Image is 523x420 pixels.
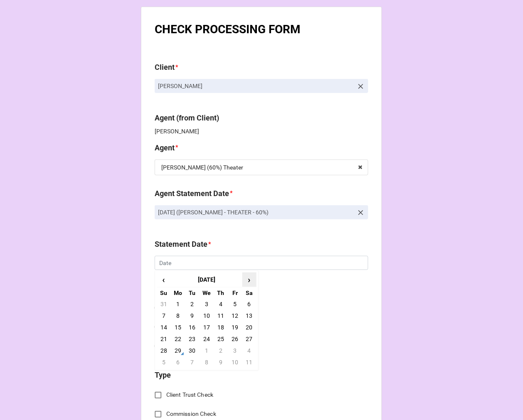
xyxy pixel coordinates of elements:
[157,299,171,310] td: 31
[200,287,214,299] th: We
[214,322,228,334] td: 18
[185,299,200,310] td: 2
[228,299,242,310] td: 5
[161,165,243,170] div: [PERSON_NAME] (60%) Theater
[155,370,171,381] label: Type
[171,334,185,345] td: 22
[228,357,242,368] td: 10
[200,299,214,310] td: 3
[155,113,219,122] b: Agent (from Client)
[200,345,214,357] td: 1
[155,142,175,154] label: Agent
[157,322,171,334] td: 14
[214,357,228,368] td: 9
[228,310,242,322] td: 12
[171,322,185,334] td: 15
[242,310,257,322] td: 13
[228,334,242,345] td: 26
[171,273,242,287] th: [DATE]
[155,188,229,199] label: Agent Statement Date
[200,357,214,368] td: 8
[200,334,214,345] td: 24
[185,322,200,334] td: 16
[157,357,171,368] td: 5
[157,287,171,299] th: Su
[155,22,301,36] b: CHECK PROCESSING FORM
[171,287,185,299] th: Mo
[185,334,200,345] td: 23
[157,334,171,345] td: 21
[214,345,228,357] td: 2
[158,208,353,216] p: [DATE] ([PERSON_NAME] - THEATER - 60%)
[214,299,228,310] td: 4
[155,127,368,135] p: [PERSON_NAME]
[200,322,214,334] td: 17
[166,391,213,400] span: Client Trust Check
[214,334,228,345] td: 25
[243,273,256,287] span: ›
[157,310,171,322] td: 7
[242,299,257,310] td: 6
[157,345,171,357] td: 28
[166,410,216,419] span: Commission Check
[228,322,242,334] td: 19
[155,238,207,250] label: Statement Date
[185,345,200,357] td: 30
[185,310,200,322] td: 9
[171,357,185,368] td: 6
[242,345,257,357] td: 4
[228,287,242,299] th: Fr
[242,334,257,345] td: 27
[155,256,368,270] input: Date
[158,82,353,90] p: [PERSON_NAME]
[200,310,214,322] td: 10
[185,357,200,368] td: 7
[214,287,228,299] th: Th
[242,287,257,299] th: Sa
[157,273,170,287] span: ‹
[214,310,228,322] td: 11
[171,299,185,310] td: 1
[242,357,257,368] td: 11
[171,310,185,322] td: 8
[228,345,242,357] td: 3
[242,322,257,334] td: 20
[155,61,175,73] label: Client
[171,345,185,357] td: 29
[185,287,200,299] th: Tu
